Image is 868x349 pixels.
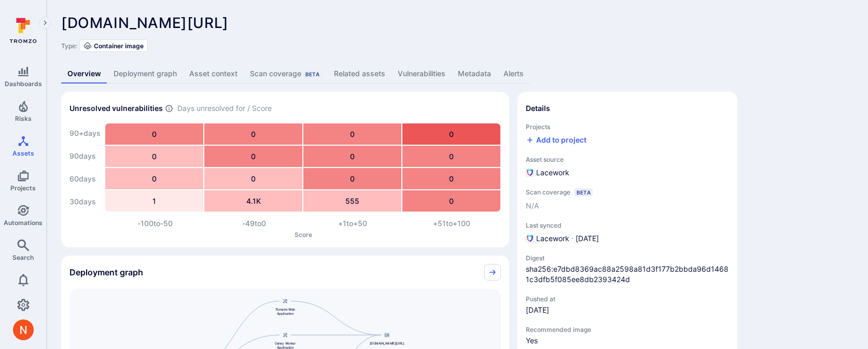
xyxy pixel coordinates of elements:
[303,190,401,212] div: 555
[61,64,107,83] a: Overview
[15,115,32,122] span: Risks
[267,307,303,316] span: Tornado Web Application
[526,188,570,196] span: Scan coverage
[526,156,729,163] span: Asset source
[526,221,729,229] span: Last synced
[12,149,34,157] span: Assets
[69,146,101,166] div: 90 days
[204,168,302,189] div: 0
[106,231,501,239] p: Score
[39,17,51,29] button: Expand navigation menu
[69,103,163,114] h2: Unresolved vulnerabilities
[328,64,391,83] a: Related assets
[12,254,34,261] span: Search
[61,14,229,32] span: [DOMAIN_NAME][URL]
[61,42,77,50] span: Type:
[69,169,101,189] div: 60 days
[204,123,302,145] div: 0
[402,190,500,212] div: 0
[303,70,321,78] div: Beta
[105,168,203,189] div: 0
[69,267,143,277] h2: Deployment graph
[575,188,593,197] div: Beta
[5,80,42,88] span: Dashboards
[526,135,586,145] button: Add to project
[69,123,101,144] div: 90+ days
[402,218,501,229] div: +51 to +100
[402,146,500,167] div: 0
[526,305,609,315] span: pushed-at
[452,64,497,83] a: Metadata
[303,168,401,189] div: 0
[571,233,573,244] p: ·
[526,326,729,333] span: Recommended image
[105,190,203,212] div: 1
[526,167,569,178] div: Lacework
[13,319,34,340] div: Neeren Patki
[402,123,500,145] div: 0
[106,218,205,229] div: -100 to -50
[107,64,183,83] a: Deployment graph
[94,42,144,50] span: Container image
[497,64,530,83] a: Alerts
[204,146,302,167] div: 0
[61,256,509,289] div: Collapse
[391,64,452,83] a: Vulnerabilities
[303,146,401,167] div: 0
[177,103,272,114] span: Days unresolved for / Score
[10,184,36,192] span: Projects
[205,218,304,229] div: -49 to 0
[61,64,853,83] div: Asset tabs
[69,191,101,212] div: 30 days
[41,19,49,27] i: Expand navigation menu
[536,233,569,244] span: Lacework
[526,295,609,303] span: Pushed at
[526,254,729,262] span: Digest
[526,123,729,131] span: Projects
[13,319,34,340] img: ACg8ocIprwjrgDQnDsNSk9Ghn5p5-B8DpAKWoJ5Gi9syOE4K59tr4Q=s96-c
[402,168,500,189] div: 0
[303,123,401,145] div: 0
[526,201,539,211] span: N/A
[526,336,729,346] span: recommended-image
[105,146,203,167] div: 0
[576,233,599,244] span: [DATE]
[183,64,244,83] a: Asset context
[4,219,43,227] span: Automations
[526,264,729,285] span: sha256:e7dbd8369ac88a2598a81d3f177b2bbda96d14681c3dfb5f085ee8db2393424d
[370,341,404,345] span: [DOMAIN_NAME][URL]
[303,218,402,229] div: +1 to +50
[204,190,302,212] div: 4.1K
[105,123,203,145] div: 0
[526,103,550,114] h2: Details
[165,103,173,114] span: Number of vulnerabilities in status ‘Open’ ‘Triaged’ and ‘In process’ divided by score and scanne...
[250,68,321,79] div: Scan coverage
